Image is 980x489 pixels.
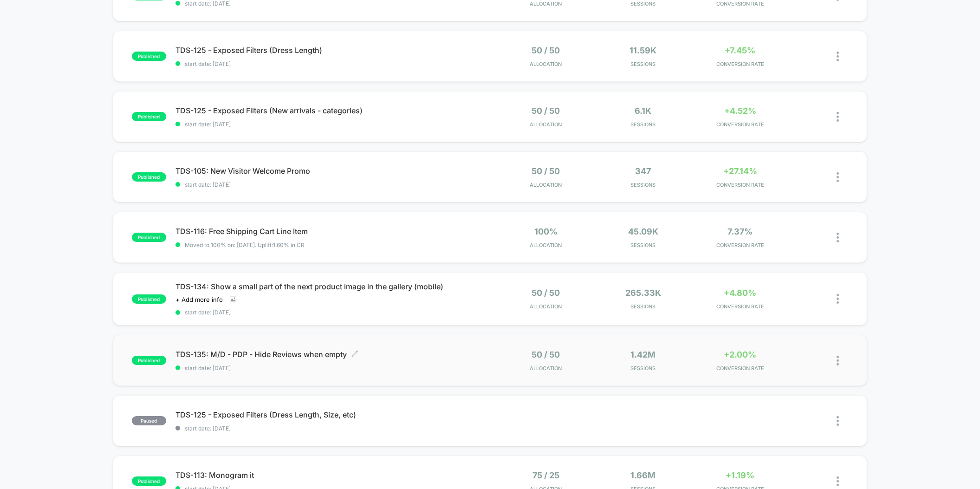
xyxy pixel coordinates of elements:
[532,106,560,116] span: 50 / 50
[724,288,756,298] span: +4.80%
[534,227,558,236] span: 100%
[530,0,562,7] span: Allocation
[175,296,223,303] span: + Add more info
[694,182,786,188] span: CONVERSION RATE
[532,350,560,359] span: 50 / 50
[132,416,166,425] span: paused
[175,282,490,291] span: TDS-134: Show a small part of the next product image in the gallery (mobile)
[597,365,689,372] span: Sessions
[694,61,786,67] span: CONVERSION RATE
[530,121,562,128] span: Allocation
[175,350,490,359] span: TDS-135: M/D - PDP - Hide Reviews when empty
[597,303,689,310] span: Sessions
[837,52,839,61] img: close
[530,61,562,67] span: Allocation
[597,0,689,7] span: Sessions
[175,425,490,432] span: start date: [DATE]
[597,61,689,67] span: Sessions
[726,470,754,480] span: +1.19%
[837,233,839,242] img: close
[837,476,839,486] img: close
[724,350,756,359] span: +2.00%
[175,166,490,176] span: TDS-105: New Visitor Welcome Promo
[175,60,490,67] span: start date: [DATE]
[625,288,661,298] span: 265.33k
[723,166,757,176] span: +27.14%
[837,356,839,365] img: close
[837,112,839,122] img: close
[630,470,655,480] span: 1.66M
[532,46,560,55] span: 50 / 50
[175,46,490,55] span: TDS-125 - Exposed Filters (Dress Length)
[175,227,490,236] span: TDS-116: Free Shipping Cart Line Item
[175,106,490,115] span: TDS-125 - Exposed Filters (New arrivals - categories)
[694,121,786,128] span: CONVERSION RATE
[597,242,689,248] span: Sessions
[132,356,166,365] span: published
[724,106,756,116] span: +4.52%
[694,303,786,310] span: CONVERSION RATE
[132,112,166,121] span: published
[725,46,755,55] span: +7.45%
[175,470,490,480] span: TDS-113: Monogram it
[175,309,490,316] span: start date: [DATE]
[185,241,305,248] span: Moved to 100% on: [DATE] . Uplift: 1.60% in CR
[532,470,559,480] span: 75 / 25
[132,172,166,182] span: published
[694,0,786,7] span: CONVERSION RATE
[837,294,839,304] img: close
[597,121,689,128] span: Sessions
[694,242,786,248] span: CONVERSION RATE
[694,365,786,372] span: CONVERSION RATE
[630,46,656,55] span: 11.59k
[175,121,490,128] span: start date: [DATE]
[530,242,562,248] span: Allocation
[597,182,689,188] span: Sessions
[175,365,490,372] span: start date: [DATE]
[530,182,562,188] span: Allocation
[837,172,839,182] img: close
[175,181,490,188] span: start date: [DATE]
[132,52,166,61] span: published
[530,303,562,310] span: Allocation
[530,365,562,372] span: Allocation
[132,294,166,304] span: published
[630,350,655,359] span: 1.42M
[635,166,651,176] span: 347
[727,227,753,236] span: 7.37%
[628,227,658,236] span: 45.09k
[175,410,490,419] span: TDS-125 - Exposed Filters (Dress Length, Size, etc)
[635,106,651,116] span: 6.1k
[532,288,560,298] span: 50 / 50
[132,476,166,486] span: published
[532,166,560,176] span: 50 / 50
[837,416,839,426] img: close
[132,233,166,242] span: published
